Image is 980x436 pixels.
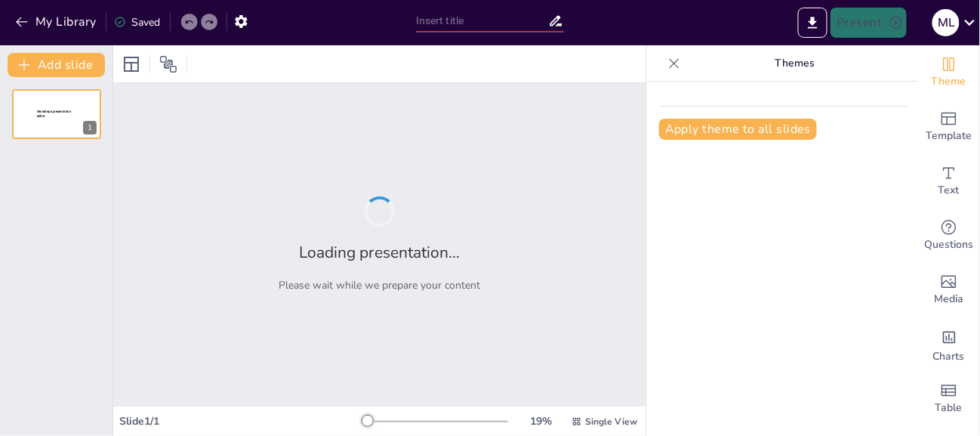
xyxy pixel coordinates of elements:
[37,110,71,118] span: Sendsteps presentation editor
[932,8,960,38] button: M L
[831,8,906,38] button: Present
[12,89,101,139] div: 1
[935,291,964,308] span: Media
[659,119,817,140] button: Apply theme to all slides
[925,237,974,253] span: Questions
[159,55,177,73] span: Position
[919,100,979,154] div: Add ready made slides
[119,52,143,76] div: Layout
[919,45,979,100] div: Change the overall theme
[585,416,637,428] span: Single View
[919,372,979,426] div: Add a table
[8,53,105,77] button: Add slide
[935,400,963,416] span: Table
[119,414,363,428] div: Slide 1 / 1
[279,278,481,292] p: Please wait while we prepare your content
[919,317,979,372] div: Add charts and graphs
[114,15,161,29] div: Saved
[926,128,972,144] span: Template
[919,209,979,263] div: Get real-time input from your audience
[523,414,559,428] div: 19 %
[932,73,966,90] span: Theme
[919,263,979,317] div: Add images, graphics, shapes or video
[933,348,965,365] span: Charts
[416,10,548,32] input: Insert title
[798,8,827,38] button: Export to PowerPoint
[11,10,103,34] button: My Library
[300,242,461,263] h2: Loading presentation...
[932,9,960,36] div: M L
[938,182,960,199] span: Text
[83,121,97,135] div: 1
[686,45,904,82] p: Themes
[919,154,979,209] div: Add text boxes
